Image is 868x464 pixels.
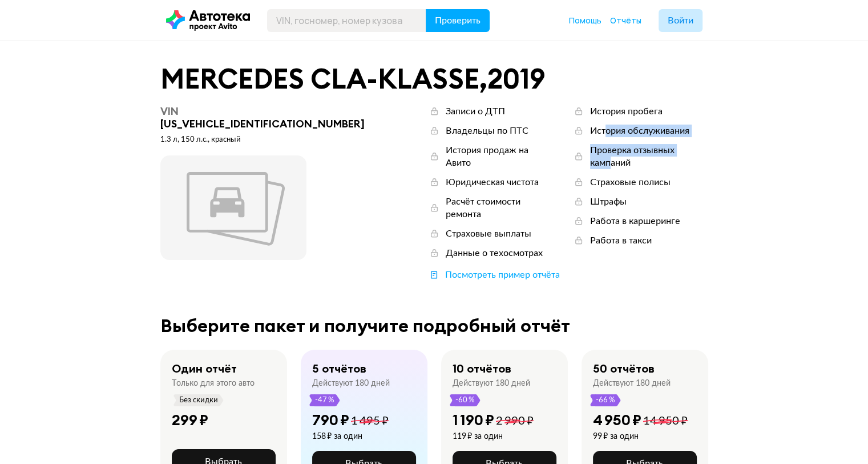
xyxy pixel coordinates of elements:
span: 2 990 ₽ [496,415,534,427]
div: 50 отчётов [593,361,655,376]
div: Страховые выплаты [446,227,531,240]
div: 99 ₽ за один [593,431,688,442]
span: Без скидки [179,394,219,406]
div: Страховые полисы [590,176,671,189]
div: Выберите пакет и получите подробный отчёт [160,315,708,336]
div: Работа в такси [590,234,652,247]
div: 119 ₽ за один [453,431,534,442]
input: VIN, госномер, номер кузова [267,9,426,32]
div: Один отчёт [172,361,237,376]
div: Работа в каршеринге [590,215,680,227]
div: История обслуживания [590,125,689,137]
div: 5 отчётов [312,361,366,376]
button: Войти [659,9,703,32]
div: Посмотреть пример отчёта [445,269,560,281]
div: Действуют 180 дней [312,378,390,389]
a: Отчёты [610,15,641,26]
div: Действуют 180 дней [593,378,671,389]
div: MERCEDES CLA-KLASSE , 2019 [160,64,708,94]
a: Посмотреть пример отчёта [429,269,560,281]
div: Расчёт стоимости ремонта [446,195,550,221]
div: Действуют 180 дней [453,378,530,389]
div: 1.3 л, 150 л.c., красный [160,135,372,145]
div: Владельцы по ПТС [446,125,528,137]
div: 1 190 ₽ [453,411,494,429]
span: 1 495 ₽ [351,415,389,427]
div: 158 ₽ за один [312,431,389,442]
span: Войти [668,16,693,25]
span: -60 % [455,394,475,406]
div: Юридическая чистота [446,176,539,189]
span: -66 % [595,394,616,406]
button: Проверить [426,9,490,32]
span: -47 % [314,394,335,406]
span: VIN [160,105,179,118]
div: Штрафы [590,195,627,208]
div: История продаж на Авито [446,144,550,169]
div: Записи о ДТП [446,105,505,118]
div: История пробега [590,105,663,118]
div: 790 ₽ [312,411,349,429]
div: 4 950 ₽ [593,411,641,429]
div: [US_VEHICLE_IDENTIFICATION_NUMBER] [160,105,372,130]
div: Данные о техосмотрах [446,247,543,259]
div: 10 отчётов [453,361,511,376]
div: Проверка отзывных кампаний [590,144,708,169]
span: Отчёты [610,15,641,26]
div: 299 ₽ [172,411,208,429]
span: Проверить [435,16,481,25]
span: 14 950 ₽ [643,415,688,427]
a: Помощь [569,15,601,26]
span: Помощь [569,15,601,26]
div: Только для этого авто [172,378,255,389]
